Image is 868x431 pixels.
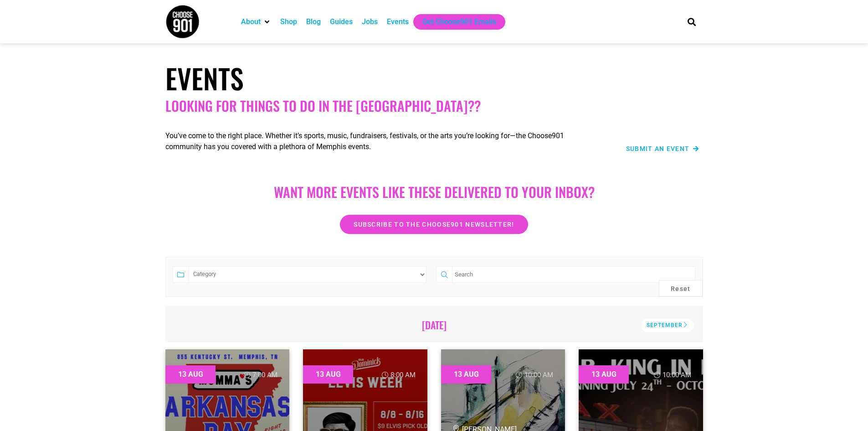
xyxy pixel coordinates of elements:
[362,16,378,27] a: Jobs
[626,145,699,152] a: Submit an Event
[452,266,695,283] input: Search
[175,184,694,200] h2: Want more EVENTS LIKE THESE DELIVERED TO YOUR INBOX?
[280,16,297,27] a: Shop
[165,98,703,114] h2: Looking for things to do in the [GEOGRAPHIC_DATA]??
[354,221,514,228] span: Subscribe to the Choose901 newsletter!
[178,319,690,331] h2: [DATE]
[626,145,690,152] span: Submit an Event
[165,62,703,94] h1: Events
[236,14,672,30] nav: Main nav
[422,16,496,27] a: Get Choose901 Emails
[236,14,276,30] div: About
[659,280,703,296] button: Reset
[684,14,699,29] div: Search
[165,130,594,152] p: You’ve come to the right place. Whether it’s sports, music, fundraisers, festivals, or the arts y...
[241,16,261,27] a: About
[387,16,409,27] a: Events
[306,16,321,27] a: Blog
[340,215,528,234] a: Subscribe to the Choose901 newsletter!
[330,16,353,27] a: Guides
